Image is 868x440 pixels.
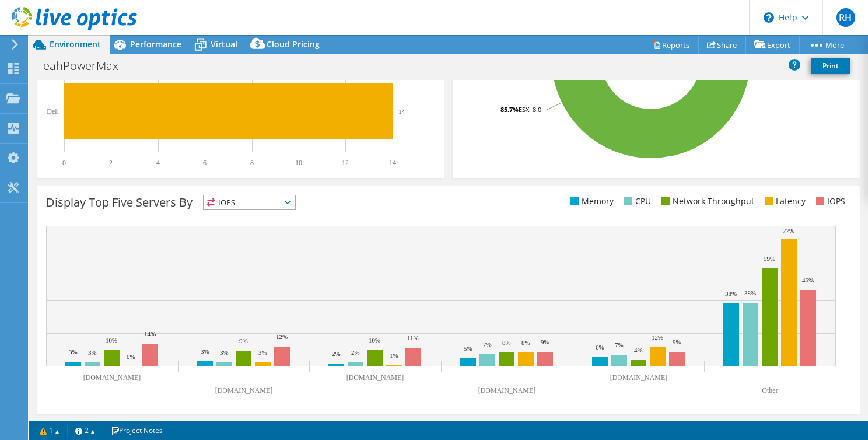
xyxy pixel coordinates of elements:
[744,289,756,296] text: 38%
[215,386,273,394] text: [DOMAIN_NAME]
[802,277,814,284] text: 46%
[369,337,380,344] text: 10%
[673,338,681,345] text: 9%
[220,349,229,356] text: 3%
[659,195,754,208] li: Network Throughput
[634,347,643,354] text: 4%
[203,159,206,167] text: 6
[725,290,737,297] text: 38%
[643,36,699,54] a: Reports
[267,39,320,50] span: Cloud Pricing
[811,58,850,74] a: Print
[610,373,668,382] text: [DOMAIN_NAME]
[389,159,396,167] text: 14
[83,373,141,382] text: [DOMAIN_NAME]
[106,337,117,344] text: 10%
[390,352,398,359] text: 1%
[250,159,254,167] text: 8
[762,386,778,394] text: Other
[47,107,59,116] text: Dell
[621,195,651,208] li: CPU
[32,423,68,438] a: 1
[762,195,806,208] li: Latency
[836,8,855,27] span: RH
[698,36,746,54] a: Share
[38,60,136,72] h1: eahPowerMax
[407,334,419,341] text: 11%
[521,339,530,346] text: 8%
[813,195,845,208] li: IOPS
[144,330,156,337] text: 14%
[204,195,295,209] span: IOPS
[398,108,405,115] text: 14
[519,105,541,114] tspan: ESXi 8.0
[276,333,288,340] text: 12%
[464,345,473,352] text: 5%
[295,159,302,167] text: 10
[351,349,360,356] text: 2%
[332,350,341,357] text: 2%
[764,12,774,23] svg: \n
[783,227,794,234] text: 77%
[652,334,663,341] text: 12%
[764,255,775,262] text: 59%
[342,159,349,167] text: 12
[88,349,97,356] text: 3%
[478,386,536,394] text: [DOMAIN_NAME]
[109,159,113,167] text: 2
[596,344,604,351] text: 6%
[130,39,181,50] span: Performance
[258,349,267,356] text: 3%
[201,348,209,355] text: 3%
[501,105,519,114] tspan: 85.7%
[127,353,135,360] text: 0%
[239,337,248,344] text: 9%
[483,341,492,348] text: 7%
[103,423,171,438] a: Project Notes
[541,338,549,345] text: 9%
[69,348,78,355] text: 3%
[799,36,853,54] a: More
[745,36,800,54] a: Export
[67,423,103,438] a: 2
[211,39,237,50] span: Virtual
[156,159,160,167] text: 4
[615,341,624,348] text: 7%
[50,39,101,50] span: Environment
[502,339,511,346] text: 8%
[346,373,404,382] text: [DOMAIN_NAME]
[568,195,614,208] li: Memory
[62,159,66,167] text: 0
